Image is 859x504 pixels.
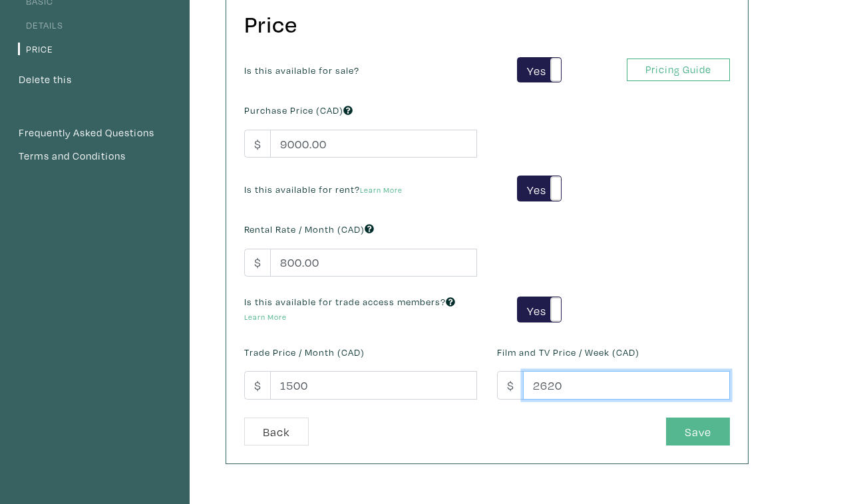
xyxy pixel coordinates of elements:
a: Terms and Conditions [18,148,172,165]
label: Yes [518,176,561,201]
a: Price [18,43,53,55]
label: Is this available for trade access members? [244,295,477,323]
div: YesNo [517,176,562,201]
h2: Price [244,10,724,39]
a: Learn More [360,185,403,195]
label: Film and TV Price / Week (CAD) [497,345,639,360]
button: Delete this [18,71,73,88]
label: Rental Rate / Month (CAD) [244,222,374,237]
label: Yes [518,297,561,322]
a: Learn More [244,312,287,322]
a: Details [18,19,63,31]
div: YesNo [517,57,562,83]
a: Pricing Guide [627,59,730,82]
label: Purchase Price (CAD) [244,103,353,118]
label: Trade Price / Month (CAD) [244,345,365,360]
label: Yes [518,58,561,82]
span: $ [244,249,271,277]
a: Frequently Asked Questions [18,124,172,142]
span: $ [244,130,271,158]
button: Save [666,418,730,446]
label: Is this available for rent? [244,182,403,197]
a: Back [244,418,309,446]
span: $ [244,371,271,400]
label: Is this available for sale? [244,63,359,78]
div: YesNo [517,297,562,322]
span: $ [497,371,524,400]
